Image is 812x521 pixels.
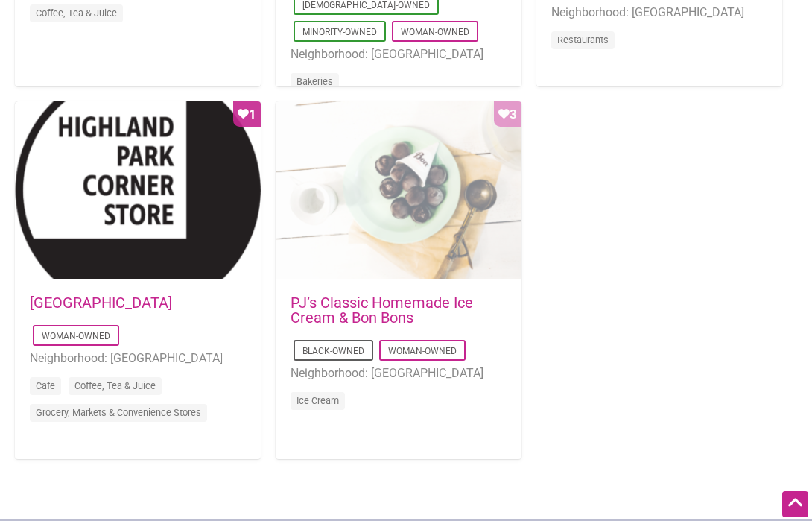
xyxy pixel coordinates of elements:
a: Coffee, Tea & Juice [36,7,117,19]
a: Restaurants [557,34,609,45]
a: Black-Owned [302,346,364,356]
a: Grocery, Markets & Convenience Stores [36,407,201,418]
a: Cafe [36,380,55,391]
a: [GEOGRAPHIC_DATA] [30,294,172,312]
li: Neighborhood: [GEOGRAPHIC_DATA] [291,45,507,64]
div: Scroll Back to Top [782,491,808,517]
li: Neighborhood: [GEOGRAPHIC_DATA] [291,364,507,383]
a: Bakeries [296,76,333,87]
a: Ice Cream [296,395,339,406]
a: Coffee, Tea & Juice [74,380,156,391]
a: Woman-Owned [42,331,110,341]
a: Woman-Owned [388,346,457,356]
a: PJ’s Classic Homemade Ice Cream & Bon Bons [291,294,473,326]
li: Neighborhood: [GEOGRAPHIC_DATA] [551,3,767,22]
li: Neighborhood: [GEOGRAPHIC_DATA] [30,349,246,368]
a: Woman-Owned [401,27,469,37]
a: Minority-Owned [302,27,377,37]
